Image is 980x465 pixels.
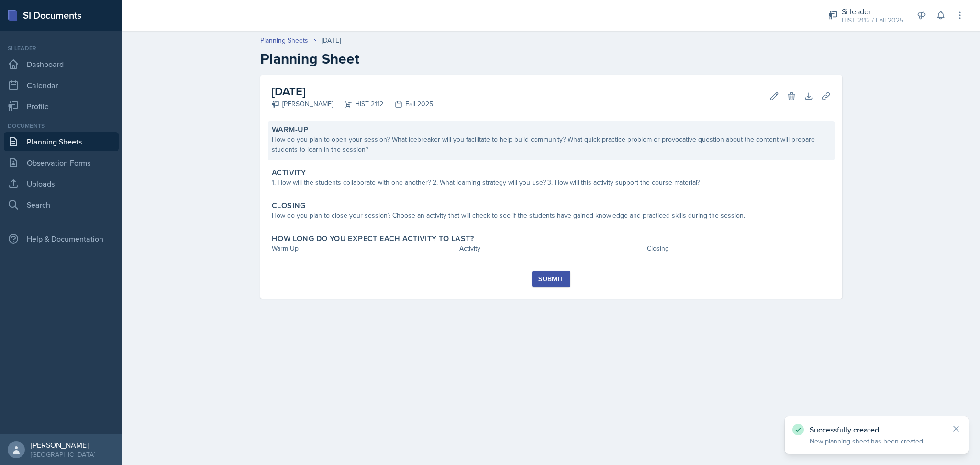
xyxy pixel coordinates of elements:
[272,168,306,177] label: Activity
[260,35,308,45] a: Planning Sheets
[4,55,119,74] a: Dashboard
[538,275,564,283] div: Submit
[4,122,119,130] div: Documents
[272,134,831,155] div: How do you plan to open your session? What icebreaker will you facilitate to help build community...
[842,15,903,25] div: HIST 2112 / Fall 2025
[532,271,570,287] button: Submit
[322,35,341,45] div: [DATE]
[272,99,333,109] div: [PERSON_NAME]
[272,83,433,100] h2: [DATE]
[260,50,842,67] h2: Planning Sheet
[4,132,119,151] a: Planning Sheets
[842,6,903,17] div: Si leader
[4,195,119,214] a: Search
[31,450,95,459] div: [GEOGRAPHIC_DATA]
[31,440,95,450] div: [PERSON_NAME]
[272,244,456,254] div: Warm-Up
[272,234,474,244] label: How long do you expect each activity to last?
[459,244,643,254] div: Activity
[4,174,119,193] a: Uploads
[4,44,119,53] div: Si leader
[4,76,119,95] a: Calendar
[272,210,831,221] div: How do you plan to close your session? Choose an activity that will check to see if the students ...
[810,436,944,446] p: New planning sheet has been created
[272,201,306,210] label: Closing
[272,177,831,188] div: 1. How will the students collaborate with one another? 2. What learning strategy will you use? 3....
[333,99,383,109] div: HIST 2112
[272,125,309,134] label: Warm-Up
[810,425,944,434] p: Successfully created!
[383,99,433,109] div: Fall 2025
[4,229,119,248] div: Help & Documentation
[4,97,119,116] a: Profile
[4,153,119,172] a: Observation Forms
[647,244,831,254] div: Closing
